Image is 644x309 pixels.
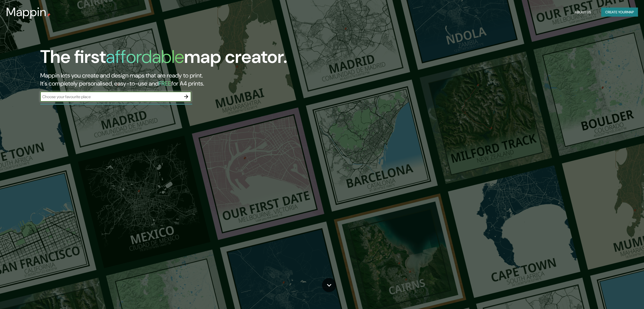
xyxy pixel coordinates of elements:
[158,80,171,87] h5: FREE
[47,13,51,17] img: mappin-pin
[40,94,181,100] input: Choose your favourite place
[6,5,47,19] h3: Mappin
[40,46,287,71] h1: The first map creator.
[106,45,184,68] h1: affordable
[599,289,638,303] iframe: Help widget launcher
[573,8,593,17] button: About Us
[40,71,362,88] h2: Mappin lets you create and design maps that are ready to print. It's completely personalised, eas...
[601,8,638,17] button: Create yourmap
